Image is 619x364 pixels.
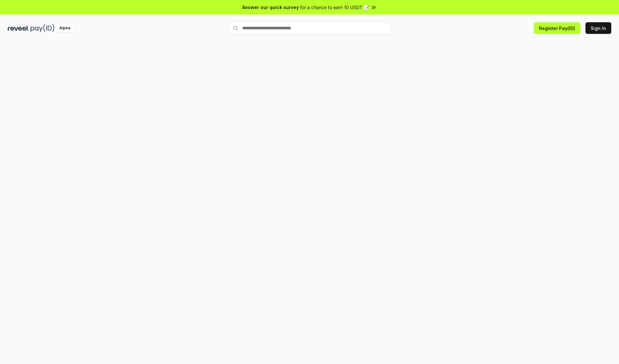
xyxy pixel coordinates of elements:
button: Sign In [585,22,611,34]
span: for a chance to earn 10 USDT 📝 [300,4,369,11]
button: Register Pay(ID) [534,22,580,34]
img: pay_id [31,24,54,32]
span: Answer our quick survey [242,4,299,11]
div: Alpha [56,24,74,32]
img: reveel_dark [8,24,29,32]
